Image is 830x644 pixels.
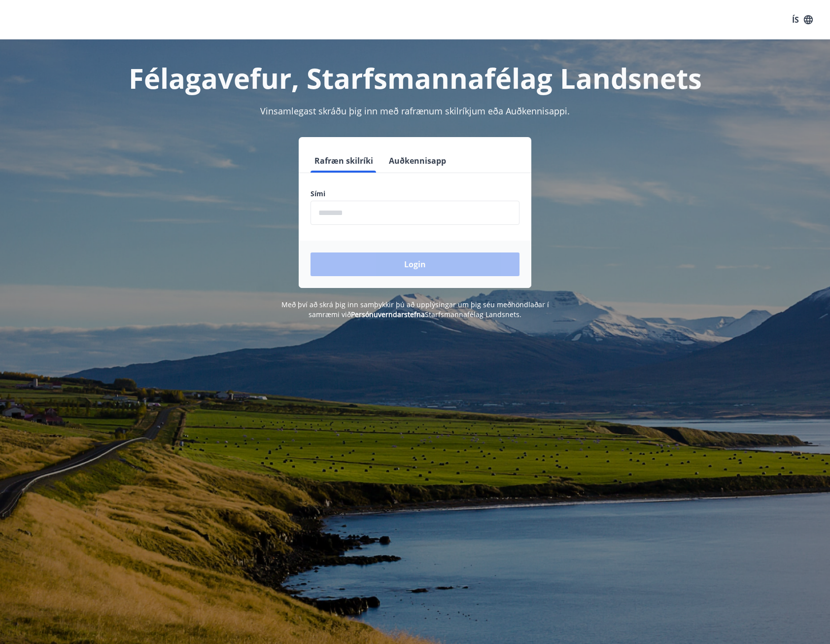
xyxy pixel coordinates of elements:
a: Persónuverndarstefna [351,310,425,319]
button: Rafræn skilríki [311,149,377,173]
button: ÍS [787,11,818,29]
span: Vinsamlegast skráðu þig inn með rafrænum skilríkjum eða Auðkennisappi. [260,105,570,117]
button: Auðkennisapp [385,149,450,173]
span: Með því að skrá þig inn samþykkir þú að upplýsingar um þig séu meðhöndlaðar í samræmi við Starfsm... [281,300,549,319]
h1: Félagavefur, Starfsmannafélag Landsnets [72,59,758,97]
label: Sími [311,189,519,199]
